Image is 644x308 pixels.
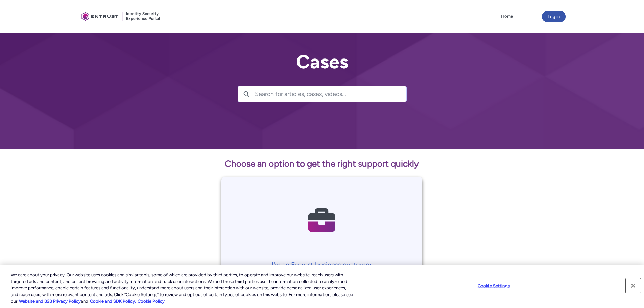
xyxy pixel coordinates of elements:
h2: Cases [238,51,407,72]
p: I'm an Entrust business customer [225,260,419,270]
p: Choose an option to get the right support quickly [110,157,534,170]
div: We care about your privacy. Our website uses cookies and similar tools, some of which are provide... [11,271,354,305]
img: Contact Support [290,184,354,256]
a: Home [499,11,515,21]
button: Cookie Settings [473,279,515,293]
a: Cookie and SDK Policy. [90,299,136,304]
a: Cookie Policy [138,299,165,304]
button: Search [238,86,255,102]
a: I'm an Entrust business customer [221,177,422,270]
button: Log in [542,11,566,22]
input: Search for articles, cases, videos... [255,86,406,102]
a: More information about our cookie policy., opens in a new tab [19,299,81,304]
button: Close [626,278,641,293]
